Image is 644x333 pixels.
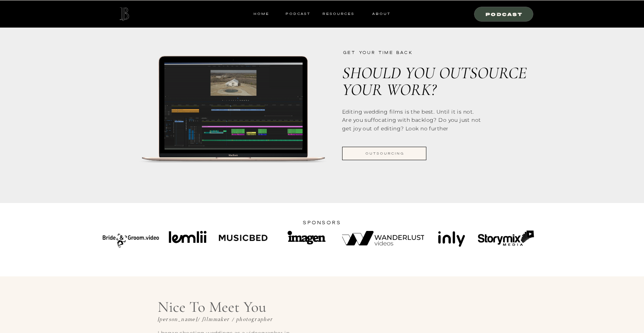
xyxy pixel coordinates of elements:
a: resources [320,10,354,17]
p: Editing wedding films is the best. Until it is not. Are you suffocating with backlog? Do you just... [342,108,484,136]
p: Nice to meet you [158,296,295,319]
p: get your time back [343,49,484,56]
a: HOME [253,10,269,17]
a: ABOUT [372,10,391,17]
a: Podcast [283,10,313,17]
h1: sponsors [283,218,361,234]
p: should you outsource your work? [342,64,528,101]
a: Podcast [479,10,530,17]
h3: [PERSON_NAME]/ Filmmaker / Photographer [158,316,295,323]
a: outsourcing [343,150,426,157]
